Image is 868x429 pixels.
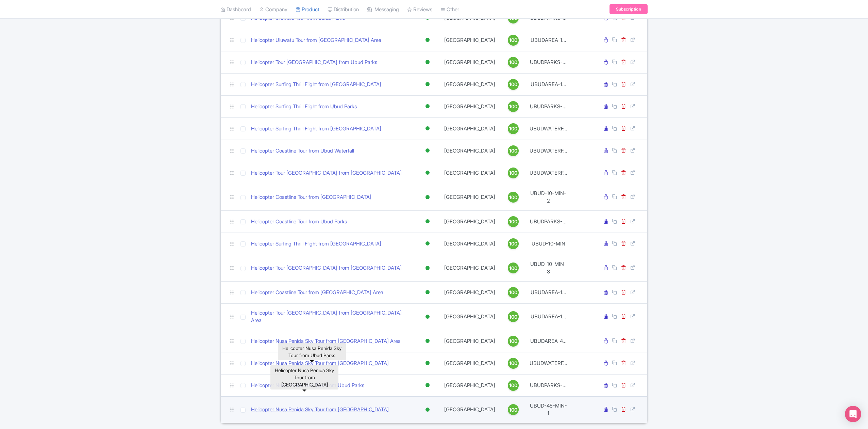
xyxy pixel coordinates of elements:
div: Helicopter Nusa Penida Sky Tour from [GEOGRAPHIC_DATA] [270,365,338,390]
div: Active [424,35,431,45]
a: 100 [502,79,524,90]
td: [GEOGRAPHIC_DATA] [440,255,499,281]
span: 100 [509,406,517,414]
div: Active [424,192,431,202]
td: UBUDWATERF... [527,117,570,140]
span: 100 [509,382,517,389]
a: 100 [502,263,524,273]
a: 100 [502,380,524,391]
div: Active [424,79,431,89]
span: 100 [509,59,517,66]
a: 100 [502,168,524,178]
td: [GEOGRAPHIC_DATA] [440,233,499,255]
a: 100 [502,238,524,249]
td: [GEOGRAPHIC_DATA] [440,184,499,210]
span: 100 [509,313,517,321]
span: 100 [509,265,517,272]
td: UBUDWATERF... [527,352,570,374]
td: [GEOGRAPHIC_DATA] [440,281,499,303]
span: 100 [509,36,517,44]
span: 100 [509,125,517,132]
a: 100 [502,404,524,415]
span: 100 [509,218,517,225]
div: Active [424,124,431,133]
a: Helicopter Tour [GEOGRAPHIC_DATA] from [GEOGRAPHIC_DATA] Area [251,309,412,324]
a: Helicopter Tour [GEOGRAPHIC_DATA] from [GEOGRAPHIC_DATA] [251,264,402,272]
td: UBUDPARKS-... [527,95,570,117]
span: 100 [509,81,517,88]
span: 100 [509,240,517,248]
a: Helicopter Tour [GEOGRAPHIC_DATA] from [GEOGRAPHIC_DATA] [251,169,402,177]
td: UBUD-10-MIN-2 [527,184,570,210]
td: UBUDWATERF... [527,162,570,184]
td: UBUDAREA-1... [527,73,570,95]
td: UBUDAREA-4... [527,330,570,352]
span: 100 [509,289,517,296]
a: 100 [502,57,524,68]
div: Helicopter Nusa Penida Sky Tour from Ubud Parks [278,343,346,360]
a: Helicopter Surfing Thrill Flight from [GEOGRAPHIC_DATA] [251,240,381,248]
a: 100 [502,287,524,298]
div: Active [424,168,431,178]
a: 100 [502,145,524,156]
td: [GEOGRAPHIC_DATA] [440,29,499,51]
div: Active [424,287,431,297]
td: [GEOGRAPHIC_DATA] [440,162,499,184]
a: 100 [502,35,524,46]
td: UBUD-45-MIN-1 [527,396,570,423]
a: Subscription [610,4,648,14]
div: Active [424,358,431,368]
td: [GEOGRAPHIC_DATA] [440,330,499,352]
a: Helicopter Coastline Tour from [GEOGRAPHIC_DATA] [251,193,371,201]
a: Helicopter Nusa Penida Sky Tour from Ubud Parks [251,382,364,390]
a: Helicopter Coastline Tour from Ubud Waterfall [251,147,354,155]
a: Helicopter Nusa Penida Sky Tour from [GEOGRAPHIC_DATA] Area [251,337,401,345]
div: Active [424,239,431,249]
div: Active [424,217,431,226]
td: UBUD-10-MIN [527,233,570,255]
span: 100 [509,337,517,345]
a: Helicopter Coastline Tour from [GEOGRAPHIC_DATA] Area [251,289,383,297]
div: Active [424,263,431,273]
div: Active [424,380,431,390]
td: UBUDAREA-1... [527,29,570,51]
a: Helicopter Tour [GEOGRAPHIC_DATA] from Ubud Parks [251,59,377,66]
a: 100 [502,101,524,112]
span: 100 [509,194,517,201]
div: Active [424,336,431,346]
td: UBUDAREA-1... [527,303,570,330]
td: [GEOGRAPHIC_DATA] [440,396,499,423]
a: 100 [502,192,524,203]
span: 100 [509,360,517,367]
td: [GEOGRAPHIC_DATA] [440,210,499,233]
div: Active [424,57,431,67]
a: Helicopter Nusa Penida Sky Tour from [GEOGRAPHIC_DATA] [251,406,389,414]
td: [GEOGRAPHIC_DATA] [440,51,499,73]
a: Helicopter Coastline Tour from Ubud Parks [251,218,347,226]
td: [GEOGRAPHIC_DATA] [440,117,499,140]
a: 100 [502,358,524,369]
td: UBUDAREA-1... [527,281,570,303]
a: 100 [502,216,524,227]
a: Helicopter Surfing Thrill Flight from [GEOGRAPHIC_DATA] [251,81,381,89]
a: 100 [502,311,524,322]
div: Active [424,101,431,111]
td: [GEOGRAPHIC_DATA] [440,73,499,95]
td: [GEOGRAPHIC_DATA] [440,374,499,396]
a: Helicopter Nusa Penida Sky Tour from [GEOGRAPHIC_DATA] [251,360,389,367]
span: 100 [509,169,517,177]
td: UBUDPARKS-... [527,51,570,73]
td: UBUDPARKS-... [527,374,570,396]
a: Helicopter Uluwatu Tour from [GEOGRAPHIC_DATA] Area [251,36,381,44]
td: [GEOGRAPHIC_DATA] [440,95,499,117]
td: [GEOGRAPHIC_DATA] [440,352,499,374]
span: 100 [509,103,517,110]
div: Active [424,146,431,156]
div: Active [424,312,431,322]
div: Active [424,405,431,415]
td: [GEOGRAPHIC_DATA] [440,303,499,330]
div: Open Intercom Messenger [845,406,861,422]
td: UBUDWATERF... [527,140,570,162]
span: 100 [509,147,517,155]
td: [GEOGRAPHIC_DATA] [440,140,499,162]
